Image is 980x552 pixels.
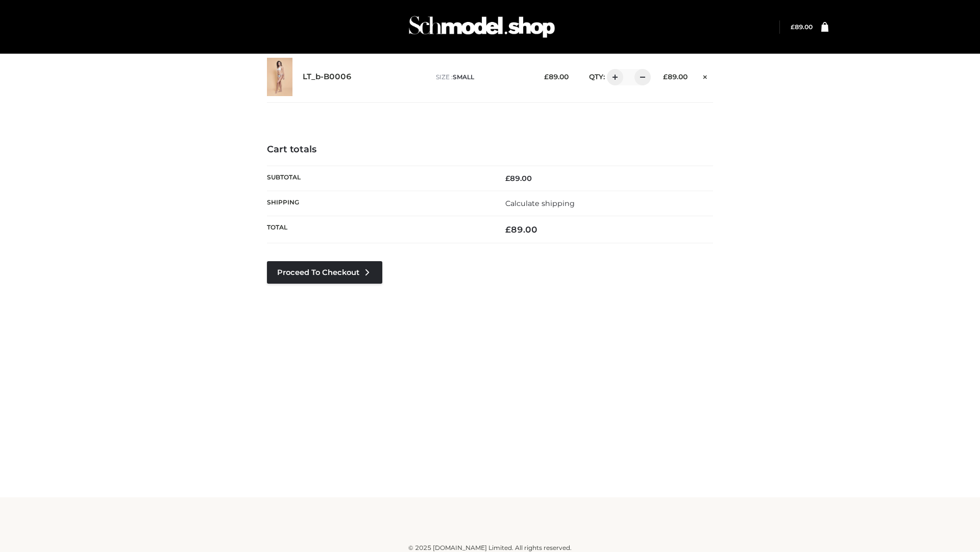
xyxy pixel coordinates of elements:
h4: Cart totals [267,144,713,155]
span: £ [544,73,549,81]
span: SMALL [453,73,474,81]
th: Shipping [267,191,490,216]
img: Schmodel Admin 964 [405,7,558,47]
p: size : [436,73,528,82]
span: £ [791,23,795,31]
span: £ [505,224,511,235]
span: £ [505,174,510,183]
bdi: 89.00 [505,224,537,235]
bdi: 89.00 [505,174,532,183]
span: £ [663,73,668,81]
a: Remove this item [698,69,713,82]
th: Subtotal [267,166,490,191]
a: LT_b-B0006 [303,72,352,82]
a: Calculate shipping [505,199,575,208]
bdi: 89.00 [544,73,569,81]
a: Proceed to Checkout [267,261,382,284]
bdi: 89.00 [791,23,813,31]
a: £89.00 [791,23,813,31]
th: Total [267,216,490,243]
div: QTY: [579,69,647,85]
bdi: 89.00 [663,73,688,81]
